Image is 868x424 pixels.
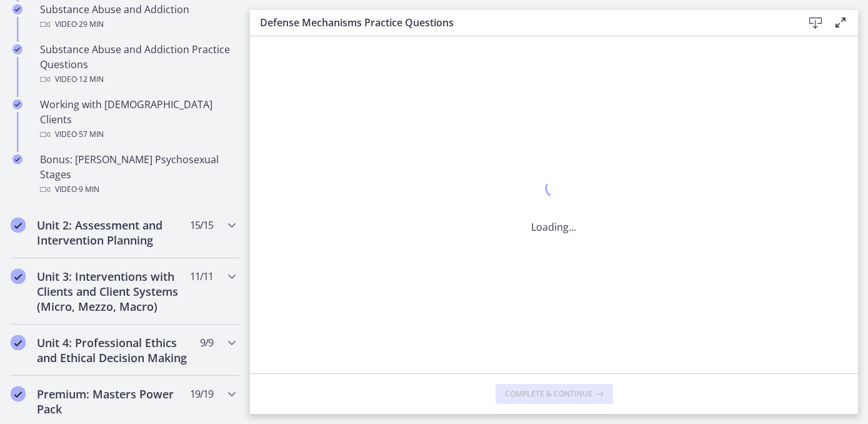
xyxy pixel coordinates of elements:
[77,72,104,87] span: · 12 min
[190,269,213,284] span: 11 / 11
[11,218,26,233] i: Completed
[11,269,26,284] i: Completed
[496,384,613,404] button: Complete & continue
[37,386,189,416] h2: Premium: Masters Power Pack
[12,99,22,109] i: Completed
[200,335,213,350] span: 9 / 9
[77,17,104,32] span: · 29 min
[40,2,235,32] div: Substance Abuse and Addiction
[40,97,235,142] div: Working with [DEMOGRAPHIC_DATA] Clients
[12,154,22,164] i: Completed
[77,182,99,197] span: · 9 min
[12,4,22,14] i: Completed
[11,335,26,350] i: Completed
[37,269,189,314] h2: Unit 3: Interventions with Clients and Client Systems (Micro, Mezzo, Macro)
[11,386,26,401] i: Completed
[260,15,783,30] h3: Defense Mechanisms Practice Questions
[37,335,189,365] h2: Unit 4: Professional Ethics and Ethical Decision Making
[506,389,593,399] span: Complete & continue
[37,218,189,248] h2: Unit 2: Assessment and Intervention Planning
[77,127,104,142] span: · 57 min
[40,182,235,197] div: Video
[40,17,235,32] div: Video
[190,386,213,401] span: 19 / 19
[532,176,577,204] div: 1
[40,72,235,87] div: Video
[40,42,235,87] div: Substance Abuse and Addiction Practice Questions
[40,152,235,197] div: Bonus: [PERSON_NAME] Psychosexual Stages
[190,218,213,233] span: 15 / 15
[12,44,22,54] i: Completed
[40,127,235,142] div: Video
[532,220,577,235] p: Loading...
